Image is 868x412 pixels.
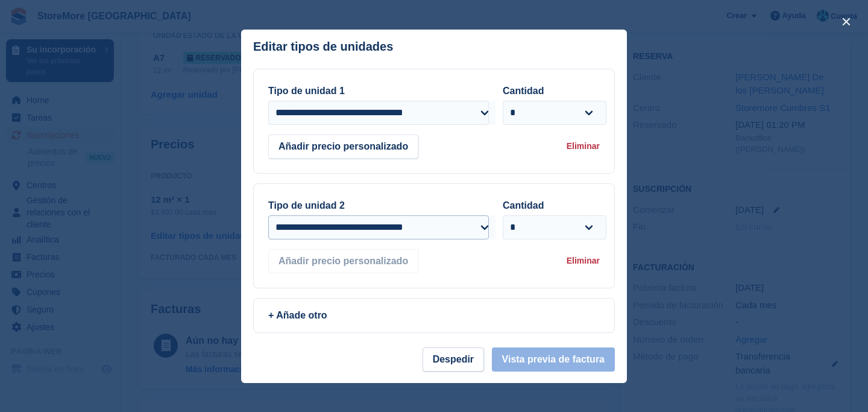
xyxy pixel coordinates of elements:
[253,40,393,54] p: Editar tipos de unidades
[492,347,615,372] button: Vista previa de factura
[503,200,544,211] label: Cantidad
[268,200,345,211] label: Tipo de unidad 2
[837,12,856,31] button: close
[253,298,615,333] a: + Añade otro
[268,249,418,273] button: Añadir precio personalizado
[268,86,345,96] label: Tipo de unidad 1
[268,308,600,323] div: + Añade otro
[503,86,544,96] label: Cantidad
[567,140,600,153] div: Eliminar
[567,255,600,267] div: Eliminar
[268,135,418,159] button: Añadir precio personalizado
[423,347,484,372] button: Despedir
